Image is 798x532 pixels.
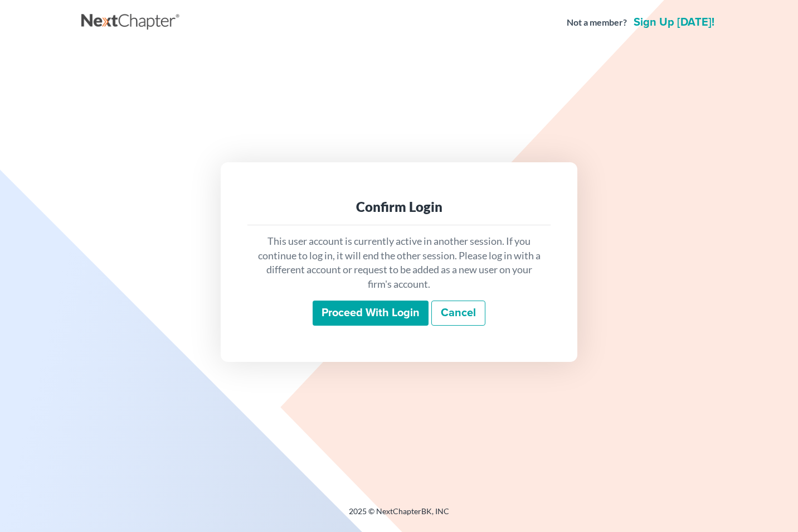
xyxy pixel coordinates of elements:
[631,17,717,28] a: Sign up [DATE]!
[431,301,485,326] a: Cancel
[256,234,542,292] p: This user account is currently active in another session. If you continue to log in, it will end ...
[81,506,717,526] div: 2025 © NextChapterBK, INC
[313,301,429,326] input: Proceed with login
[567,16,627,29] strong: Not a member?
[256,198,542,216] div: Confirm Login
